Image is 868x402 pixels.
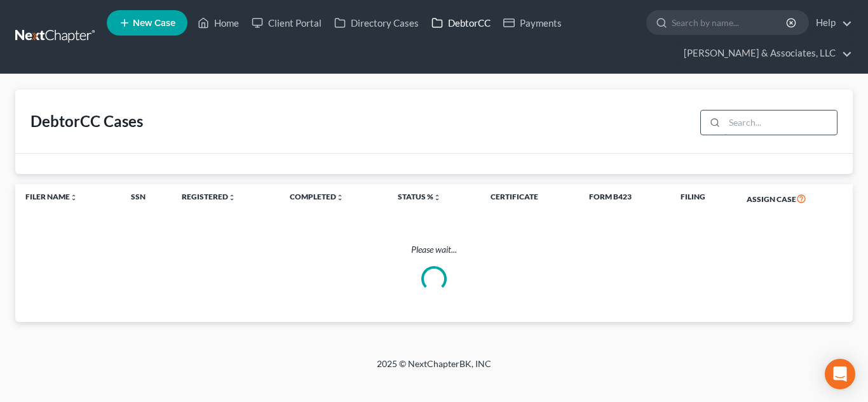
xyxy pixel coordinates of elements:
i: unfold_more [228,194,236,201]
th: Certificate [480,184,580,213]
i: unfold_more [70,194,78,201]
a: Completedunfold_more [290,192,344,201]
a: DebtorCC [425,11,497,34]
i: unfold_more [336,194,344,201]
i: unfold_more [433,194,441,201]
a: Client Portal [245,11,328,34]
a: Directory Cases [328,11,425,34]
a: Home [191,11,245,34]
input: Search by name... [672,11,788,34]
div: Open Intercom Messenger [825,359,855,389]
th: Assign Case [736,184,853,213]
a: Payments [497,11,568,34]
a: Filer Nameunfold_more [25,192,78,201]
a: Registeredunfold_more [182,192,236,201]
a: [PERSON_NAME] & Associates, LLC [677,42,852,65]
th: SSN [121,184,172,213]
a: Status %unfold_more [398,192,441,201]
th: Filing [670,184,736,213]
div: 2025 © NextChapterBK, INC [72,358,796,380]
p: Please wait... [15,243,853,256]
input: Search... [724,111,837,135]
th: Form B423 [579,184,670,213]
span: New Case [133,18,175,28]
a: Help [810,11,852,34]
div: DebtorCC Cases [31,111,143,131]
